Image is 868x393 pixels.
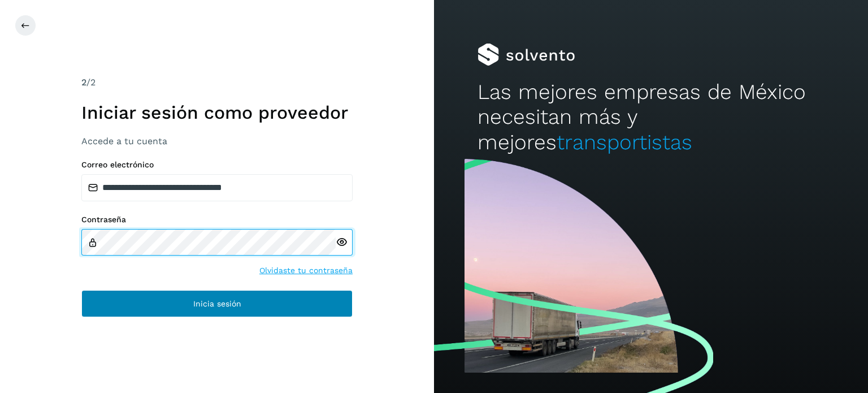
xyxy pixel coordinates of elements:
[81,290,353,317] button: Inicia sesión
[81,215,353,224] label: Contraseña
[557,130,692,154] span: transportistas
[81,160,353,170] label: Correo electrónico
[259,265,353,277] a: Olvidaste tu contraseña
[81,77,86,88] span: 2
[478,80,824,155] h2: Las mejores empresas de México necesitan más y mejores
[81,76,353,89] div: /2
[193,300,241,308] span: Inicia sesión
[81,102,353,123] h1: Iniciar sesión como proveedor
[81,136,353,146] h3: Accede a tu cuenta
